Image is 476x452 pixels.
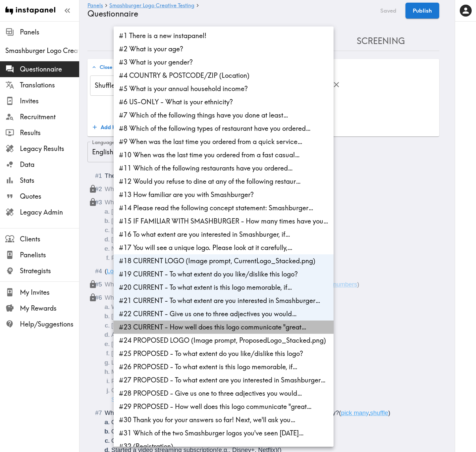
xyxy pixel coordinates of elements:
[114,254,334,268] li: #18 CURRENT LOGO (Image prompt, CurrentLogo_Stacked.png)
[114,347,334,360] li: #25 PROPOSED - To what extent do you like/dislike this logo?
[114,360,334,374] li: #26 PROPOSED - To what extent is this logo memorable, if…
[114,42,334,56] li: #2 What is your age?
[114,294,334,307] li: #21 CURRENT - To what extent are you interested in Smashburger…
[114,135,334,148] li: #9 When was the last time you ordered from a quick service…
[114,188,334,201] li: #13 How familiar are you with Smashburger?
[114,148,334,162] li: #10 When was the last time you ordered from a fast casual…
[114,228,334,241] li: #16 To what extent are you interested in Smashburger, if…
[114,56,334,69] li: #3 What is your gender?
[114,307,334,321] li: #22 CURRENT - Give us one to three adjectives you would…
[114,387,334,400] li: #28 PROPOSED - Give us one to three adjectives you would…
[114,95,334,109] li: #6 US-ONLY - What is your ethnicity?
[114,122,334,135] li: #8 Which of the following types of restaurant have you ordered…
[114,82,334,95] li: #5 What is your annual household income?
[114,241,334,254] li: #17 You will see a unique logo. Please look at it carefully,…
[114,162,334,175] li: #11 Which of the following restaurants have you ordered…
[114,400,334,413] li: #29 PROPOSED - How well does this logo communicate "great…
[114,268,334,281] li: #19 CURRENT - To what extent do you like/dislike this logo?
[114,175,334,188] li: #12 Would you refuse to dine at any of the following restaur…
[114,374,334,387] li: #27 PROPOSED - To what extent are you interested in Smashburger…
[114,29,334,42] li: #1 There is a new instapanel!
[114,201,334,215] li: #14 Please read the following concept statement: Smashburger…
[114,413,334,427] li: #30 Thank you for your answers so far! Next, we'll ask you…
[114,427,334,440] li: #31 Which of the two Smashburger logos you've seen [DATE]…
[114,334,334,347] li: #24 PROPOSED LOGO (Image prompt, ProposedLogo_Stacked.png)
[114,281,334,294] li: #20 CURRENT - To what extent is this logo memorable, if…
[114,215,334,228] li: #15 IF FAMILIAR WITH SMASHBURGER - How many times have you…
[114,321,334,334] li: #23 CURRENT - How well does this logo communicate "great…
[114,69,334,82] li: #4 COUNTRY & POSTCODE/ZIP (Location)
[114,109,334,122] li: #7 Which of the following things have you done at least…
